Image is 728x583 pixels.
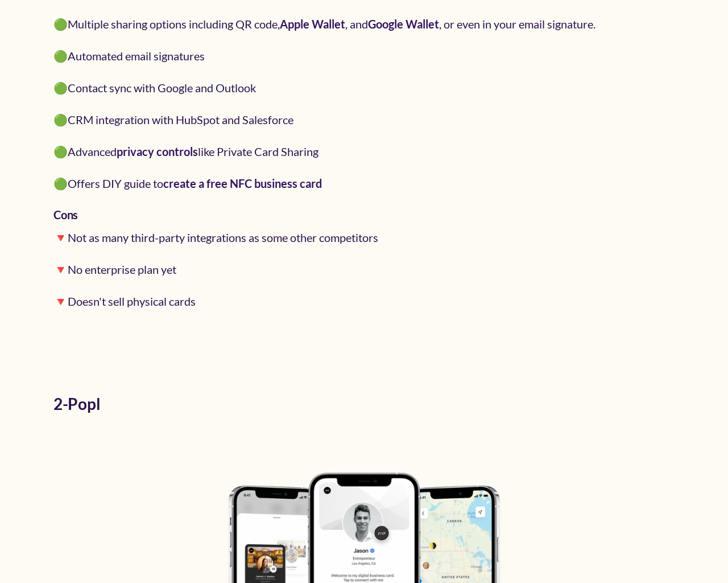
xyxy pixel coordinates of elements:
[53,113,68,126] span: 🟢
[53,395,675,413] h2: 2 - Popl
[68,294,196,308] span: Doesn't sell physical cards
[68,145,318,158] span: Advanced like Private Card Sharing
[117,145,198,158] a: privacy controls
[68,17,595,31] span: Multiple sharing options including QR code, , and , or even in your email signature.
[68,231,378,244] span: Not as many third-party integrations as some other competitors
[68,81,256,95] span: Contact sync with Google and Outlook
[68,49,205,63] span: Automated email signatures
[68,113,293,126] span: CRM integration with HubSpot and Salesforce
[53,49,68,63] span: 🟢
[53,294,68,308] span: 🔻
[53,262,68,276] span: 🔻
[53,145,68,158] span: 🟢
[163,176,322,190] a: create a free NFC business card
[53,17,68,31] span: 🟢
[68,262,176,276] span: No enterprise plan yet
[53,231,68,244] span: 🔻
[53,208,675,221] h4: Cons
[53,176,68,190] span: 🟢
[68,176,322,190] span: Offers DIY guide to
[368,17,439,31] a: Google Wallet
[53,81,68,95] span: 🟢
[280,17,345,31] a: Apple Wallet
